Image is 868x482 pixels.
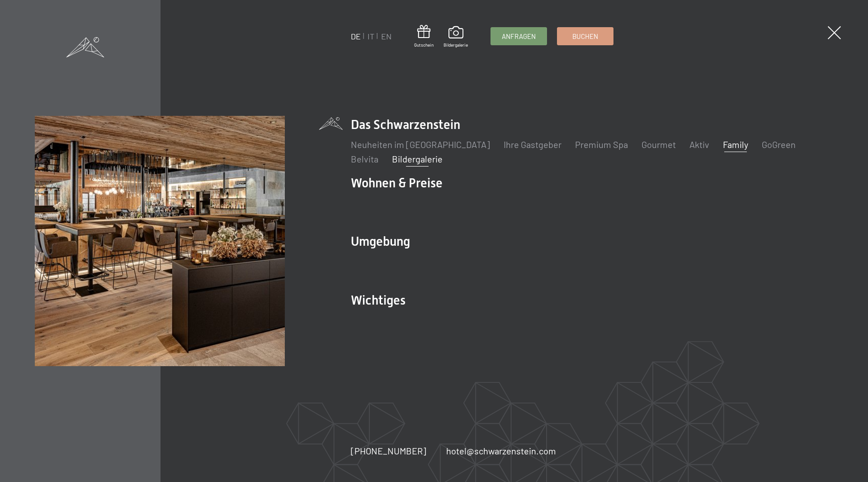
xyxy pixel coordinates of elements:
[443,26,468,48] a: Bildergalerie
[572,32,598,41] span: Buchen
[689,139,709,150] a: Aktiv
[368,31,374,41] a: IT
[381,31,392,41] a: EN
[443,42,468,48] span: Bildergalerie
[414,42,434,48] span: Gutschein
[575,139,628,150] a: Premium Spa
[642,139,676,150] a: Gourmet
[502,32,536,41] span: Anfragen
[557,28,613,45] a: Buchen
[446,444,556,457] a: hotel@schwarzenstein.com
[762,139,796,150] a: GoGreen
[723,139,748,150] a: Family
[351,139,490,150] a: Neuheiten im [GEOGRAPHIC_DATA]
[351,445,426,456] span: [PHONE_NUMBER]
[351,444,426,457] a: [PHONE_NUMBER]
[392,153,443,164] a: Bildergalerie
[491,28,547,45] a: Anfragen
[414,25,434,48] a: Gutschein
[351,153,378,164] a: Belvita
[351,31,361,41] a: DE
[35,116,285,366] img: Bildergalerie
[504,139,561,150] a: Ihre Gastgeber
